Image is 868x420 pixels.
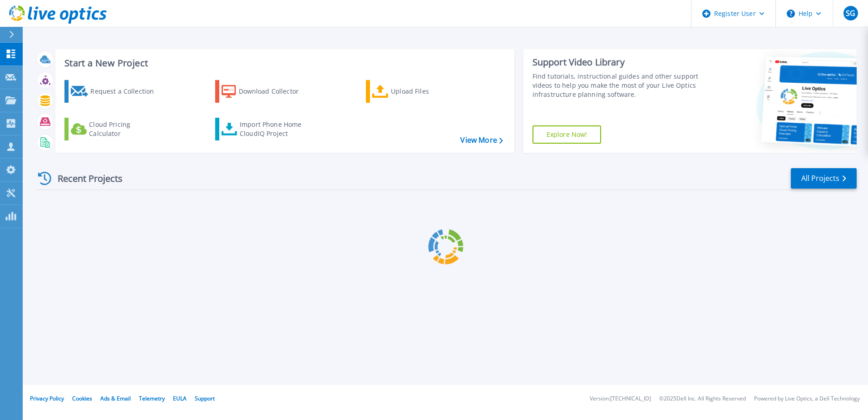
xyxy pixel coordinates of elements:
a: Cookies [72,395,92,402]
span: SG [846,10,855,17]
div: Request a Collection [90,82,163,100]
div: Recent Projects [35,167,135,190]
div: Upload Files [391,82,464,100]
a: Explore Now! [533,125,602,144]
a: Upload Files [366,80,467,103]
li: © 2025 Dell Inc. All Rights Reserved [659,396,746,402]
a: View More [460,136,503,145]
div: Support Video Library [533,56,702,68]
a: All Projects [791,168,857,189]
a: Telemetry [139,395,165,402]
div: Cloud Pricing Calculator [89,120,162,138]
a: Support [195,395,215,402]
div: Import Phone Home CloudIQ Project [240,120,311,138]
a: Download Collector [215,80,316,103]
h3: Start a New Project [64,58,503,68]
a: EULA [173,395,187,402]
div: Download Collector [239,82,311,100]
li: Version: [TECHNICAL_ID] [590,396,651,402]
div: Find tutorials, instructional guides and other support videos to help you make the most of your L... [533,72,702,99]
a: Privacy Policy [30,395,64,402]
a: Request a Collection [64,80,166,103]
a: Cloud Pricing Calculator [64,118,166,140]
li: Powered by Live Optics, a Dell Technology [754,396,860,402]
a: Ads & Email [100,395,131,402]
